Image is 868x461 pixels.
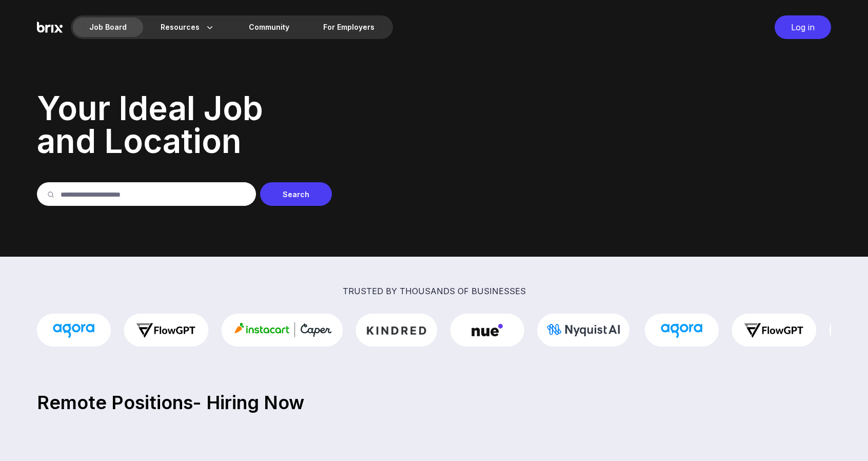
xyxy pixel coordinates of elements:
a: Community [232,17,306,37]
div: Log in [775,15,831,39]
div: Resources [144,17,231,37]
a: Log in [770,15,831,39]
p: Your Ideal Job and Location [37,92,831,158]
div: Search [260,182,332,206]
div: Job Board [73,17,143,37]
a: For Employers [307,17,391,37]
img: Brix Logo [37,15,63,39]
